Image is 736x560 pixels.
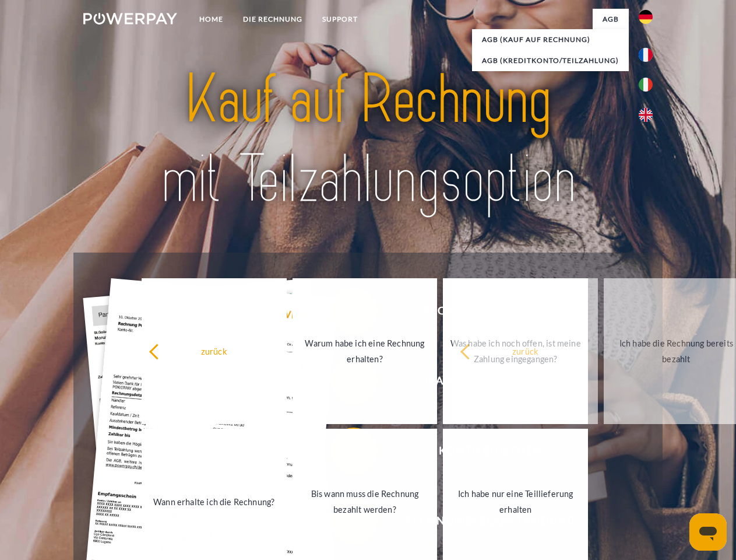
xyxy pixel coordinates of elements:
[111,56,625,223] img: title-powerpay_de.svg
[450,486,581,517] div: Ich habe nur eine Teillieferung erhalten
[312,9,368,30] a: SUPPORT
[639,78,653,92] img: it
[593,9,629,30] a: agb
[639,10,653,24] img: de
[639,108,653,122] img: en
[460,343,591,359] div: zurück
[300,335,431,367] div: Warum habe ich eine Rechnung erhalten?
[149,494,280,509] div: Wann erhalte ich die Rechnung?
[83,13,177,24] img: logo-powerpay-white.svg
[472,29,629,50] a: AGB (Kauf auf Rechnung)
[300,486,431,517] div: Bis wann muss die Rechnung bezahlt werden?
[149,343,280,359] div: zurück
[689,513,727,551] iframe: Schaltfläche zum Öffnen des Messaging-Fensters
[189,9,233,30] a: Home
[472,50,629,71] a: AGB (Kreditkonto/Teilzahlung)
[639,48,653,62] img: fr
[233,9,312,30] a: DIE RECHNUNG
